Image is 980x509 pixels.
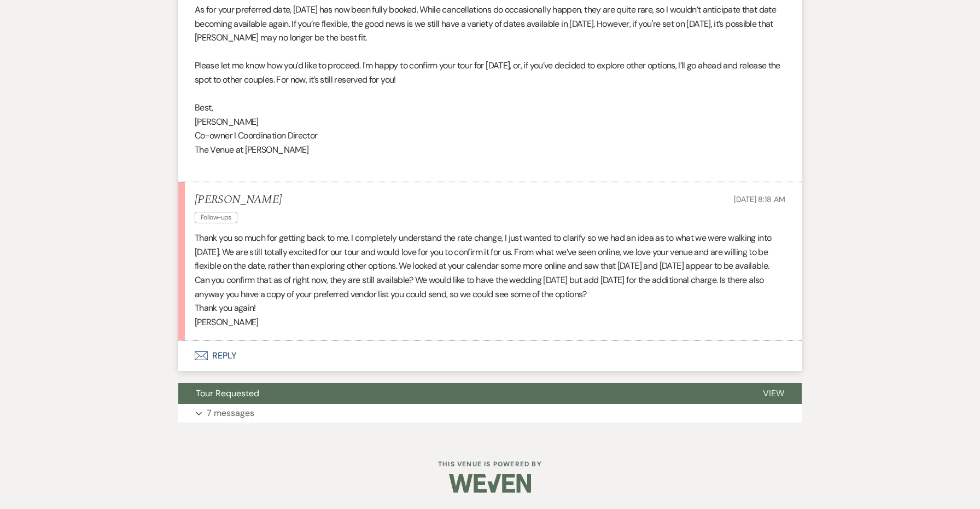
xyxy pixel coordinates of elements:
[745,383,802,404] button: View
[734,194,785,204] span: [DATE] 8:18 AM
[195,212,237,223] span: Follow-ups
[195,102,213,113] span: Best,
[207,406,254,420] p: 7 messages
[195,4,776,43] span: As for your preferred date, [DATE] has now been fully booked. While cancellations do occasionally...
[195,193,282,207] h5: [PERSON_NAME]
[449,464,531,502] img: Weven Logo
[195,130,318,141] span: Co-owner I Coordination Director
[195,116,259,128] span: [PERSON_NAME]
[195,231,785,301] p: Thank you so much for getting back to me. I completely understand the rate change, I just wanted ...
[195,301,785,315] p: Thank you again!
[195,315,785,329] p: [PERSON_NAME]
[195,60,780,85] span: Please let me know how you'd like to proceed. I'm happy to confirm your tour for [DATE], or, if y...
[763,387,784,399] span: View
[178,383,745,404] button: Tour Requested
[178,404,802,423] button: 7 messages
[195,144,308,155] span: The Venue at [PERSON_NAME]
[178,340,802,371] button: Reply
[196,387,259,399] span: Tour Requested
